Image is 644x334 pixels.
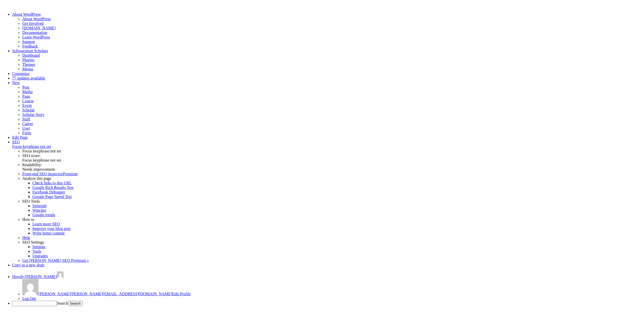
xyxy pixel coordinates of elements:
[71,292,172,296] span: [PERSON_NAME][EMAIL_ADDRESS][DOMAIN_NAME]
[25,274,57,279] span: [PERSON_NAME]
[22,94,30,99] a: Page
[172,292,191,296] span: Edit Profile
[22,112,45,117] a: Scholar Story
[12,53,642,62] ul: Schwarzman Scholars
[22,126,30,130] a: User
[12,279,642,301] ul: Howdy, Simon Attfield
[22,58,34,62] a: Plugins
[22,199,642,204] div: SEO Tools
[22,217,642,222] div: How to
[22,53,40,57] a: Dashboard
[12,26,642,49] ul: About WordPress
[22,172,78,176] a: Front-end SEO inspector
[12,144,642,149] div: Focus keyphrase not set
[12,17,642,26] ul: About WordPress
[32,213,55,217] a: Google trends
[57,301,68,305] label: Search
[32,185,74,190] a: Google Rich Results Test
[12,71,29,76] a: Customize
[32,194,72,199] a: Google Page Speed Test
[32,181,72,185] a: Check links to this URL
[14,76,45,80] span: 7 updates available
[22,21,44,26] a: Get Involved
[12,144,51,149] span: Focus keyphrase not set
[32,231,65,235] a: Write better content
[22,131,31,135] a: Form
[38,292,71,296] span: [PERSON_NAME]
[22,296,36,301] a: Log Out
[22,176,642,181] div: Analyze this page
[32,190,65,194] a: Facebook Debugger
[22,153,642,163] div: SEO score:
[22,149,642,153] div: Focus keyphrase:
[12,62,642,71] ul: Schwarzman Scholars
[22,258,89,263] a: Get [PERSON_NAME] SEO Premium »
[12,263,44,267] span: Copy to a new draft
[22,99,34,103] a: Course
[22,62,35,67] a: Themes
[22,44,38,48] a: Feedback
[12,140,20,144] span: SEO
[12,76,14,80] span: 7
[22,158,642,163] div: Focus keyphrase not set
[22,40,35,44] a: Support
[51,149,61,153] span: not set
[22,67,33,71] a: Menus
[32,254,48,258] a: Upgrades
[12,135,28,140] a: Edit Page
[12,85,642,135] ul: New
[12,274,64,279] a: Howdy,
[22,17,51,21] a: About WordPress
[22,35,50,39] a: Learn WordPress
[12,12,41,16] span: About WordPress
[22,163,642,172] div: Readability:
[22,167,55,171] span: Needs improvement
[22,167,642,172] div: Needs improvement
[22,26,56,30] a: [DOMAIN_NAME]
[32,204,47,208] a: Semrush
[32,208,46,212] a: Wincher
[22,90,33,94] a: Media
[22,30,47,35] a: Documentation
[22,108,35,112] a: Scholar
[22,122,33,126] a: Career
[22,235,30,240] a: Help
[22,117,30,121] a: Staff
[32,245,46,249] a: Settings
[22,85,29,89] a: Post
[12,49,48,53] a: Schwarzman Scholars
[32,222,60,226] a: Learn more SEO
[22,240,642,245] div: SEO Settings
[63,172,78,176] span: Premium
[12,81,20,85] span: New
[2,12,642,306] div: Toolbar
[68,301,83,306] input: Search
[22,158,61,162] span: Focus keyphrase not set
[32,226,71,231] a: Improve your blog post
[32,249,41,253] a: Tools
[22,103,32,108] a: Event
